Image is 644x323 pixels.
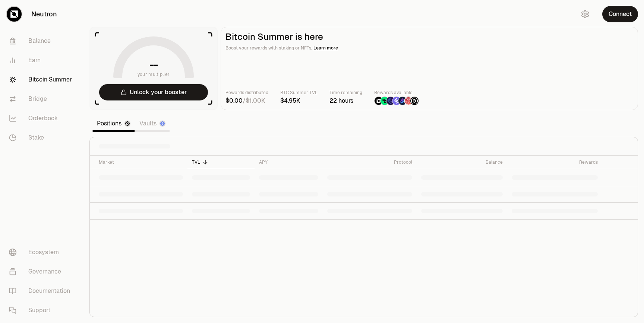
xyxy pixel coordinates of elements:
[225,32,633,42] h2: Bitcoin Summer is here
[327,159,412,165] div: Protocol
[375,97,383,105] img: NTRN
[160,121,165,126] img: Ethereum Logo
[99,159,183,165] div: Market
[3,262,80,281] a: Governance
[225,89,268,96] p: Rewards distributed
[125,121,130,126] img: Neutron Logo
[92,116,135,131] a: Positions
[421,159,503,165] div: Balance
[392,97,401,105] img: Solv Points
[386,97,395,105] img: EtherFi Points
[329,96,362,105] div: 22 hours
[3,31,80,51] a: Balance
[313,45,338,51] span: Learn more
[3,128,80,147] a: Stake
[3,51,80,70] a: Earn
[280,89,318,96] p: BTC Summer TVL
[138,71,170,78] span: your multiplier
[3,301,80,320] a: Support
[374,89,419,96] p: Rewards available
[225,44,633,52] p: Boost your rewards with staking or NFTs.
[135,116,170,131] a: Vaults
[259,159,318,165] div: APY
[3,89,80,109] a: Bridge
[192,159,250,165] div: TVL
[149,59,158,71] h1: --
[3,243,80,262] a: Ecosystem
[99,84,208,100] button: Unlock your booster
[329,89,362,96] p: Time remaining
[225,96,268,105] div: /
[404,97,413,105] img: Mars Fragments
[3,281,80,301] a: Documentation
[398,97,407,105] img: Bedrock Diamonds
[410,97,419,105] img: Structured Points
[3,109,80,128] a: Orderbook
[602,6,638,22] button: Connect
[381,97,389,105] img: Lombard Lux
[3,70,80,89] a: Bitcoin Summer
[512,159,597,165] div: Rewards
